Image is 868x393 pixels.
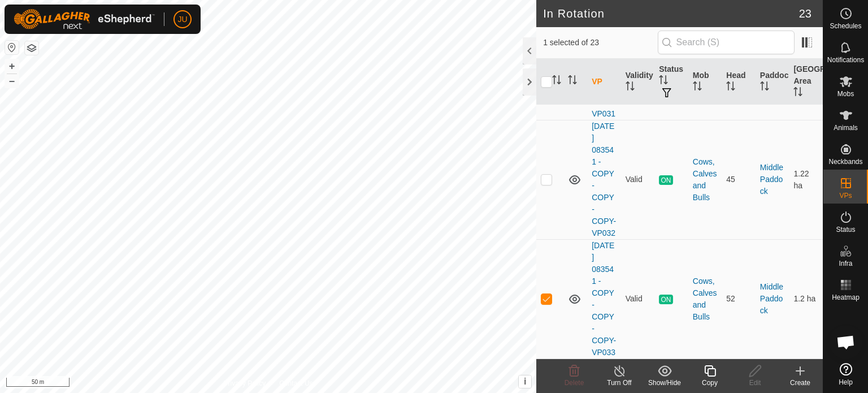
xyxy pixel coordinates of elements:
span: ON [659,295,672,304]
th: [GEOGRAPHIC_DATA] Area [789,59,823,105]
p-sorticon: Activate to sort [659,77,668,86]
div: Create [778,378,823,388]
p-sorticon: Activate to sort [568,77,577,86]
button: i [519,375,531,388]
span: Animals [834,124,858,131]
th: Head [722,59,756,105]
h2: In Rotation [543,7,799,20]
div: Show/Hide [642,378,687,388]
span: JU [177,14,187,25]
p-sorticon: Activate to sort [693,83,702,92]
p-sorticon: Activate to sort [793,89,802,98]
a: [DATE] 083541 - COPY - COPY - COPY-VP031 [592,2,616,118]
a: Privacy Policy [224,378,266,388]
td: 1.22 ha [789,120,823,239]
p-sorticon: Activate to sort [726,83,735,92]
span: VPs [839,192,852,199]
div: Open chat [829,325,863,359]
span: Delete [565,379,584,387]
p-sorticon: Activate to sort [760,83,769,92]
span: 1 selected of 23 [543,37,657,49]
th: Paddock [756,59,789,105]
img: Gallagher Logo [14,9,155,29]
span: 23 [799,5,811,22]
span: i [524,377,526,386]
span: Mobs [837,90,854,97]
td: 45 [722,120,756,239]
span: Notifications [827,57,864,63]
span: Neckbands [828,158,862,165]
a: [DATE] 083541 - COPY - COPY - COPY-VP033 [592,241,616,357]
p-sorticon: Activate to sort [626,83,635,92]
td: Valid [621,239,655,359]
span: Heatmap [832,294,860,301]
th: Validity [621,59,655,105]
a: Help [823,359,868,390]
a: Middle Paddock [760,282,783,315]
td: 52 [722,239,756,359]
th: VP [587,59,621,105]
button: Reset Map [5,41,19,54]
span: Infra [839,260,852,267]
a: Contact Us [279,378,313,388]
th: Mob [688,59,722,105]
span: Schedules [830,23,861,29]
div: Cows, Calves and Bulls [693,275,718,323]
div: Turn Off [597,378,642,388]
td: 1.2 ha [789,239,823,359]
p-sorticon: Activate to sort [552,77,561,86]
button: + [5,59,19,73]
button: Map Layers [25,41,38,55]
span: ON [659,175,672,185]
a: Middle Paddock [760,163,783,196]
span: Help [839,379,853,386]
a: [DATE] 083541 - COPY - COPY - COPY-VP032 [592,122,616,237]
div: Copy [687,378,732,388]
div: Edit [732,378,778,388]
td: Valid [621,120,655,239]
th: Status [654,59,688,105]
input: Search (S) [658,31,795,54]
button: – [5,74,19,88]
span: Status [836,226,855,233]
div: Cows, Calves and Bulls [693,156,718,204]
